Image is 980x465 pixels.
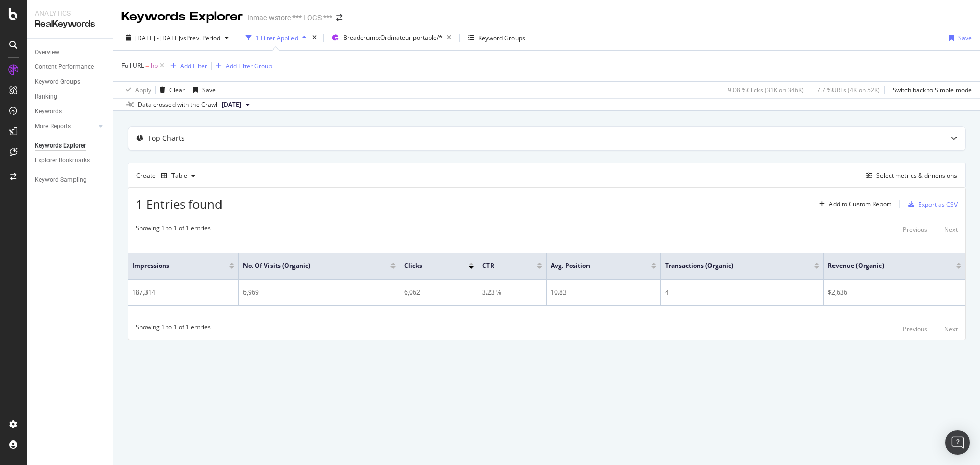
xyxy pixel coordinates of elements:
span: Avg. Position [551,261,636,271]
button: Previous [903,224,927,236]
button: Clear [156,82,185,98]
div: Add to Custom Report [829,201,891,207]
span: = [145,61,149,70]
div: Apply [135,86,151,94]
button: Breadcrumb:Ordinateur portable/* [328,30,455,46]
div: Select metrics & dimensions [876,171,957,180]
span: Impressions [132,261,214,271]
div: Showing 1 to 1 of 1 entries [136,323,211,335]
button: Export as CSV [904,196,958,212]
span: Full URL [121,61,144,70]
div: Keyword Groups [35,77,80,87]
button: Add Filter [166,60,207,72]
div: Export as CSV [918,200,958,209]
div: Next [944,325,958,333]
span: Transactions (Organic) [665,261,799,271]
a: Keyword Sampling [35,175,106,185]
a: Overview [35,47,106,58]
div: Showing 1 to 1 of 1 entries [136,224,211,236]
a: Keywords Explorer [35,140,106,151]
button: Add Filter Group [212,60,272,72]
span: Revenue (Organic) [828,261,941,271]
div: Keywords [35,106,62,117]
div: Analytics [35,8,105,18]
div: 6,062 [404,288,474,297]
button: Select metrics & dimensions [862,169,957,182]
span: 2025 Jun. 16th [222,100,241,109]
div: Keywords Explorer [121,8,243,26]
button: Next [944,224,958,236]
div: 7.7 % URLs ( 4K on 52K ) [817,86,880,94]
div: Overview [35,47,59,58]
div: Previous [903,225,927,234]
div: Previous [903,325,927,333]
div: 6,969 [243,288,396,297]
div: times [310,33,319,43]
a: Content Performance [35,62,106,72]
div: $2,636 [828,288,961,297]
div: arrow-right-arrow-left [336,14,342,21]
div: Create [136,167,200,184]
div: Add Filter [180,62,207,70]
div: 1 Filter Applied [256,34,298,42]
div: 187,314 [132,288,234,297]
span: hp [151,59,158,73]
span: No. of Visits (Organic) [243,261,375,271]
div: Keywords Explorer [35,140,86,151]
div: Content Performance [35,62,94,72]
button: Next [944,323,958,335]
div: Keyword Groups [478,34,525,42]
button: 1 Filter Applied [241,30,310,46]
button: Add to Custom Report [815,196,891,212]
span: Breadcrumb: Ordinateur portable/* [343,33,443,42]
button: Apply [121,82,151,98]
div: Data crossed with the Crawl [138,100,217,109]
a: Keywords [35,106,106,117]
button: Previous [903,323,927,335]
div: Next [944,225,958,234]
div: Switch back to Simple mode [893,86,972,94]
button: Save [945,30,972,46]
a: More Reports [35,121,95,132]
div: Save [958,34,972,42]
div: Top Charts [148,133,185,143]
span: Clicks [404,261,454,271]
div: Table [171,173,187,179]
div: More Reports [35,121,71,132]
div: Add Filter Group [226,62,272,70]
button: Switch back to Simple mode [889,82,972,98]
span: vs Prev. Period [180,34,220,42]
span: [DATE] - [DATE] [135,34,180,42]
div: Explorer Bookmarks [35,155,90,166]
button: Keyword Groups [464,30,529,46]
span: 1 Entries found [136,195,223,212]
div: 9.08 % Clicks ( 31K on 346K ) [728,86,804,94]
span: CTR [482,261,522,271]
div: Save [202,86,216,94]
a: Ranking [35,91,106,102]
button: Table [157,167,200,184]
button: [DATE] - [DATE]vsPrev. Period [121,30,233,46]
div: 3.23 % [482,288,542,297]
button: Save [189,82,216,98]
button: [DATE] [217,99,254,111]
div: Keyword Sampling [35,175,87,185]
div: Clear [169,86,185,94]
div: Open Intercom Messenger [945,430,970,455]
div: Ranking [35,91,57,102]
div: 10.83 [551,288,656,297]
div: 4 [665,288,819,297]
a: Keyword Groups [35,77,106,87]
div: RealKeywords [35,18,105,30]
a: Explorer Bookmarks [35,155,106,166]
